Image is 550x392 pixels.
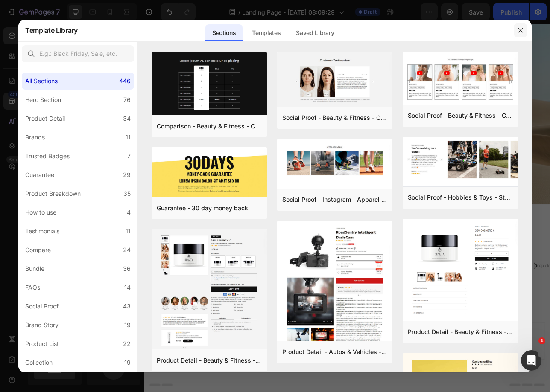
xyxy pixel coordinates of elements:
h2: Your heading text goes here [13,247,500,269]
div: 22 [123,339,131,349]
button: Get started [226,123,287,142]
img: sp13.png [403,137,518,182]
input: E.g.: Black Friday, Sale, etc. [22,45,134,62]
div: Trusted Badges [25,151,70,161]
div: FAQs [25,282,40,293]
div: Social Proof - Hobbies & Toys - Style 13 [408,192,513,203]
button: Carousel Next Arrow [482,293,506,317]
span: 1 [538,337,545,344]
div: Guarantee [25,170,54,180]
button: Dot [254,325,259,330]
div: Product Detail - Autos & Vehicles - Dash Cam - Style 36 [282,347,387,357]
div: All Sections [25,76,58,86]
div: Replace this text with your content [13,269,500,279]
div: Testimonials [25,226,59,236]
div: 29 [123,170,131,180]
div: 7 [127,151,131,161]
div: Product Detail - Beauty & Fitness - Cosmetic - Style 16 [408,327,513,337]
div: Product Detail - Beauty & Fitness - Cosmetic - Style 18 [157,355,262,366]
button: Dot [262,325,267,330]
div: Social Proof [25,301,59,311]
div: 19 [124,320,131,330]
div: Comparison - Beauty & Fitness - Cosmetic - Ingredients - Style 19 [157,121,262,131]
iframe: Intercom live chat [521,350,541,371]
div: Compare [25,245,51,255]
div: 446 [119,76,131,86]
div: 4 [127,207,131,218]
div: Product List [25,339,59,349]
div: 43 [123,301,131,311]
span: Add section [236,372,277,381]
div: 24 [123,245,131,255]
div: Product Detail [25,113,65,124]
h2: Template Library [25,19,78,41]
div: 11 [126,132,131,142]
div: Brand Story [25,320,59,330]
img: pd13.png [152,229,267,353]
div: Product Breakdown [25,189,81,199]
div: 76 [123,95,131,105]
div: 35 [123,189,131,199]
div: Templates [245,24,287,41]
div: Hero Section [25,95,61,105]
div: Drop element here [236,302,281,308]
div: 34 [123,113,131,124]
div: 19 [124,357,131,368]
div: How to use [25,207,56,218]
img: sp30.png [277,139,392,182]
div: Collection [25,357,53,368]
div: Saved Library [289,24,341,41]
div: 14 [124,282,131,293]
div: 11 [126,226,131,236]
img: sp8.png [403,52,518,106]
div: This is your text block. Click to edit and make it your own. Share your product's story or servic... [7,91,506,111]
div: Sections [205,24,243,41]
div: Brands [25,132,45,142]
img: sp16.png [277,52,392,108]
button: Dot [245,325,250,330]
div: Social Proof - Instagram - Apparel - Shoes - Style 30 [282,195,387,205]
div: Guarantee - 30 day money back [157,203,248,213]
img: c19.png [152,52,267,116]
div: Social Proof - Beauty & Fitness - Cosmetic - Style 8 [408,110,513,121]
h2: Click here to edit heading [7,57,506,78]
div: Social Proof - Beauty & Fitness - Cosmetic - Style 16 [282,113,387,123]
div: Bundle [25,264,44,274]
button: Carousel Back Arrow [7,293,31,317]
img: pd11.png [403,219,518,322]
img: g30.png [152,147,267,198]
div: 36 [123,264,131,274]
div: Get started [237,128,276,137]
